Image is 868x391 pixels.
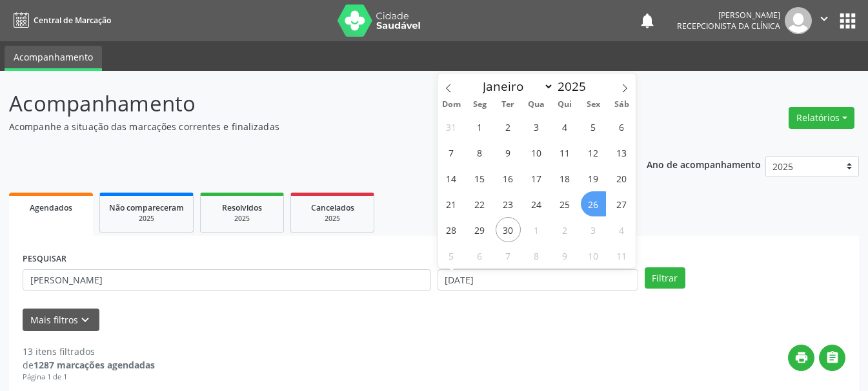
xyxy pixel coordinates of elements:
span: Outubro 7, 2025 [496,243,521,268]
i: print [794,350,809,365]
div: 13 itens filtrados [23,345,155,358]
div: de [23,358,155,372]
span: Setembro 5, 2025 [581,114,606,139]
span: Setembro 19, 2025 [581,166,606,191]
button:  [812,7,836,34]
span: Setembro 7, 2025 [439,140,464,165]
span: Resolvidos [222,202,262,213]
a: Acompanhamento [5,46,102,71]
span: Setembro 28, 2025 [439,217,464,242]
span: Setembro 9, 2025 [496,140,521,165]
span: Setembro 23, 2025 [496,191,521,216]
input: Selecione um intervalo [438,269,638,291]
span: Setembro 14, 2025 [439,166,464,191]
span: Outubro 3, 2025 [581,217,606,242]
label: PESQUISAR [23,249,66,269]
span: Setembro 30, 2025 [496,217,521,242]
span: Setembro 18, 2025 [552,166,578,191]
span: Outubro 10, 2025 [581,243,606,268]
div: [PERSON_NAME] [677,10,780,21]
span: Setembro 8, 2025 [467,140,492,165]
span: Agendados [30,202,72,213]
span: Outubro 9, 2025 [552,243,578,268]
span: Outubro 5, 2025 [439,243,464,268]
span: Seg [465,100,494,109]
a: Central de Marcação [9,10,111,31]
span: Outubro 6, 2025 [467,243,492,268]
button: Relatórios [789,107,854,129]
span: Sáb [607,100,636,109]
span: Outubro 8, 2025 [524,243,549,268]
span: Setembro 29, 2025 [467,217,492,242]
span: Qua [522,100,550,109]
span: Agosto 31, 2025 [439,114,464,139]
button:  [819,345,845,371]
span: Outubro 11, 2025 [609,243,634,268]
span: Setembro 25, 2025 [552,191,578,216]
span: Setembro 27, 2025 [609,191,634,216]
div: 2025 [210,214,274,224]
p: Acompanhe a situação das marcações correntes e finalizadas [9,120,604,133]
span: Dom [438,100,466,109]
input: Nome, CNS [23,269,431,291]
span: Setembro 2, 2025 [496,114,521,139]
span: Setembro 26, 2025 [581,191,606,216]
span: Sex [579,100,607,109]
i:  [825,350,840,365]
span: Setembro 11, 2025 [552,140,578,165]
div: 2025 [109,214,184,224]
p: Acompanhamento [9,88,604,120]
i: keyboard_arrow_down [78,313,92,327]
span: Outubro 4, 2025 [609,217,634,242]
span: Não compareceram [109,202,184,213]
p: Ano de acompanhamento [647,156,761,172]
span: Outubro 1, 2025 [524,217,549,242]
button: notifications [638,12,656,30]
span: Setembro 3, 2025 [524,114,549,139]
span: Ter [494,100,522,109]
span: Setembro 24, 2025 [524,191,549,216]
button: Filtrar [645,267,685,289]
span: Setembro 1, 2025 [467,114,492,139]
div: 2025 [300,214,365,224]
span: Outubro 2, 2025 [552,217,578,242]
i:  [817,12,831,26]
span: Setembro 17, 2025 [524,166,549,191]
span: Setembro 6, 2025 [609,114,634,139]
button: print [788,345,814,371]
button: apps [836,10,859,32]
span: Cancelados [311,202,354,213]
span: Setembro 13, 2025 [609,140,634,165]
span: Setembro 12, 2025 [581,140,606,165]
span: Qui [550,100,579,109]
span: Setembro 21, 2025 [439,191,464,216]
span: Setembro 15, 2025 [467,166,492,191]
span: Central de Marcação [34,15,111,26]
button: Mais filtroskeyboard_arrow_down [23,309,99,331]
img: img [785,7,812,34]
strong: 1287 marcações agendadas [34,359,155,371]
span: Setembro 4, 2025 [552,114,578,139]
span: Setembro 22, 2025 [467,191,492,216]
span: Setembro 10, 2025 [524,140,549,165]
input: Year [554,78,596,95]
select: Month [477,77,554,95]
span: Recepcionista da clínica [677,21,780,32]
div: Página 1 de 1 [23,372,155,383]
span: Setembro 16, 2025 [496,166,521,191]
span: Setembro 20, 2025 [609,166,634,191]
